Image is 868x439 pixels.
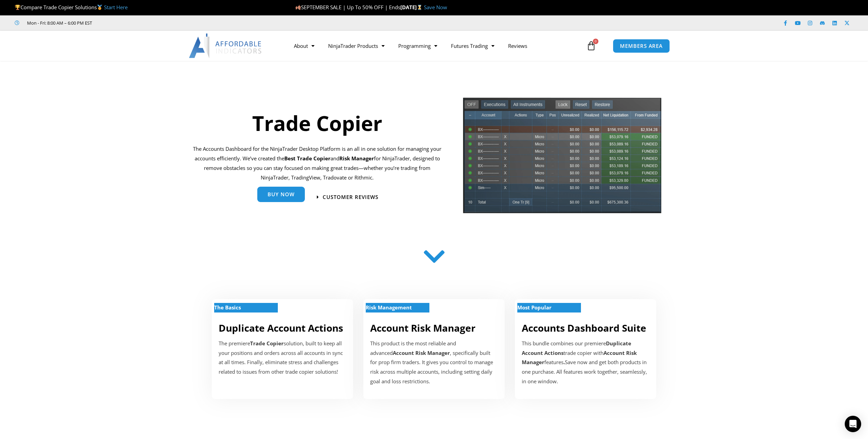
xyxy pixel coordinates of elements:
strong: The Basics [214,304,241,311]
span: SEPTEMBER SALE | Up To 50% OFF | Ends [295,4,400,11]
a: About [287,38,321,54]
img: ⌛ [417,5,422,10]
img: 🍂 [296,5,301,10]
a: NinjaTrader Products [321,38,391,54]
div: Open Intercom Messenger [845,416,861,432]
strong: Most Popular [517,304,552,311]
p: The premiere solution, built to keep all your positions and orders across all accounts in sync at... [219,339,346,377]
a: MEMBERS AREA [613,39,670,53]
b: Duplicate Account Actions [522,340,631,356]
a: Buy Now [257,188,305,203]
a: Customer Reviews [317,195,378,200]
span: Compare Trade Copier Solutions [15,4,128,11]
span: MEMBERS AREA [620,43,663,49]
a: 0 [576,36,606,56]
strong: [DATE] [400,4,424,11]
span: 0 [593,39,598,44]
nav: Menu [287,38,585,54]
a: Duplicate Account Actions [219,321,343,334]
p: The Accounts Dashboard for the NinjaTrader Desktop Platform is an all in one solution for managin... [193,144,442,182]
p: This product is the most reliable and advanced , specifically built for prop firm traders. It giv... [370,339,498,386]
a: Futures Trading [444,38,501,54]
h1: Trade Copier [193,109,442,137]
a: Start Here [104,4,128,11]
iframe: Customer reviews powered by Trustpilot [102,19,204,26]
a: Account Risk Manager [370,321,476,334]
a: Save Now [424,4,447,11]
b: Best Trade Copier [284,155,331,162]
img: 🏆 [15,5,20,10]
b: . [563,359,565,365]
strong: Risk Management [366,304,412,311]
strong: Account Risk Manager [393,349,450,356]
span: Buy Now [268,193,295,198]
a: Reviews [501,38,534,54]
span: Customer Reviews [323,195,378,200]
img: tradecopier | Affordable Indicators – NinjaTrader [462,97,662,219]
strong: Risk Manager [339,155,374,162]
a: Accounts Dashboard Suite [522,321,646,334]
a: Programming [391,38,444,54]
img: LogoAI | Affordable Indicators – NinjaTrader [189,34,262,58]
span: Mon - Fri: 8:00 AM – 6:00 PM EST [25,19,92,27]
img: 🥇 [97,5,102,10]
div: This bundle combines our premiere trade copier with features Save now and get both products in on... [522,339,649,386]
strong: Trade Copier [250,340,284,347]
